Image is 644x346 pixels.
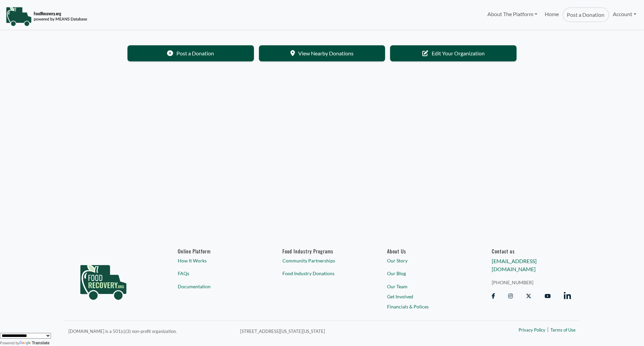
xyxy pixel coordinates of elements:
a: Privacy Policy [519,327,545,334]
p: [DOMAIN_NAME] is a 501(c)(3) non-profit organization. [68,327,232,335]
h6: Contact us [492,248,571,254]
a: [EMAIL_ADDRESS][DOMAIN_NAME] [492,258,537,272]
a: Account [609,7,640,21]
span: | [547,325,549,333]
img: food_recovery_green_logo-76242d7a27de7ed26b67be613a865d9c9037ba317089b267e0515145e5e51427.png [73,248,133,312]
a: Translate [19,341,50,345]
a: Our Story [387,257,466,264]
a: Post a Donation [127,45,254,61]
a: Documentation [178,283,257,290]
a: Food Industry Donations [282,270,362,277]
a: Post a Donation [562,7,609,22]
a: Edit Your Organization [390,45,517,61]
h6: Food Industry Programs [282,248,362,254]
img: NavigationLogo_FoodRecovery-91c16205cd0af1ed486a0f1a7774a6544ea792ac00100771e7dd3ec7c0e58e41.png [6,6,87,27]
a: How It Works [178,257,257,264]
a: [PHONE_NUMBER] [492,279,571,286]
a: Home [541,7,562,22]
a: Terms of Use [550,327,576,334]
a: Get Involved [387,293,466,300]
p: [STREET_ADDRESS][US_STATE][US_STATE] [240,327,447,335]
a: Our Blog [387,270,466,277]
a: About The Platform [483,7,541,21]
a: About Us [387,248,466,254]
a: FAQs [178,270,257,277]
a: Community Partnerships [282,257,362,264]
img: Google Translate [19,341,32,346]
h6: Online Platform [178,248,257,254]
a: Our Team [387,283,466,290]
a: Financials & Polices [387,303,466,310]
a: View Nearby Donations [259,45,385,61]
